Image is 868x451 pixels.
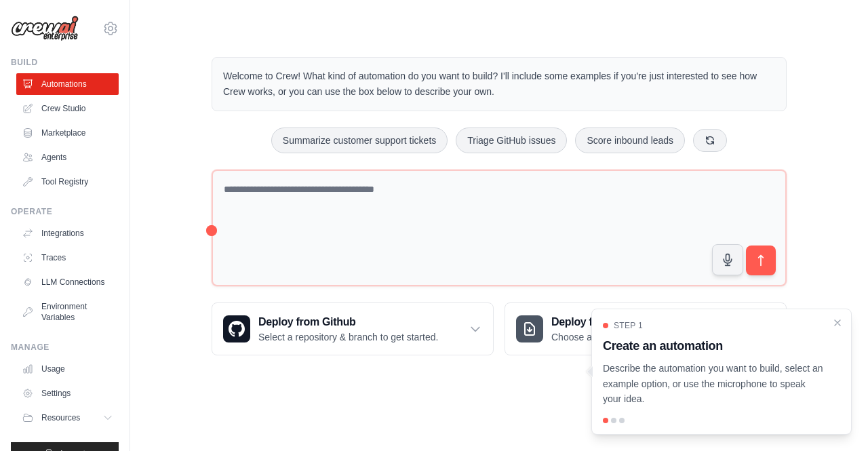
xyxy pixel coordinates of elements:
a: Automations [16,73,119,95]
a: Marketplace [16,122,119,144]
p: Choose a zip file to upload. [551,330,666,344]
p: Welcome to Crew! What kind of automation do you want to build? I'll include some examples if you'... [223,68,775,100]
a: Settings [16,383,119,404]
a: Agents [16,146,119,168]
a: Traces [16,247,119,269]
button: Triage GitHub issues [456,128,567,153]
a: LLM Connections [16,271,119,293]
div: Operate [11,206,119,217]
button: Close walkthrough [832,317,843,328]
p: Describe the automation you want to build, select an example option, or use the microphone to spe... [603,361,824,407]
h3: Deploy from zip file [551,314,666,330]
span: Step 1 [614,320,643,331]
p: Select a repository & branch to get started. [258,330,438,344]
h3: Deploy from Github [258,314,438,330]
span: Resources [41,412,80,423]
h3: Create an automation [603,336,824,355]
a: Tool Registry [16,171,119,193]
button: Summarize customer support tickets [271,128,448,153]
button: Score inbound leads [575,128,685,153]
a: Environment Variables [16,296,119,328]
div: Manage [11,342,119,353]
div: Build [11,57,119,68]
button: Resources [16,407,119,429]
a: Crew Studio [16,98,119,119]
img: Logo [11,16,79,41]
a: Integrations [16,222,119,244]
a: Usage [16,358,119,380]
